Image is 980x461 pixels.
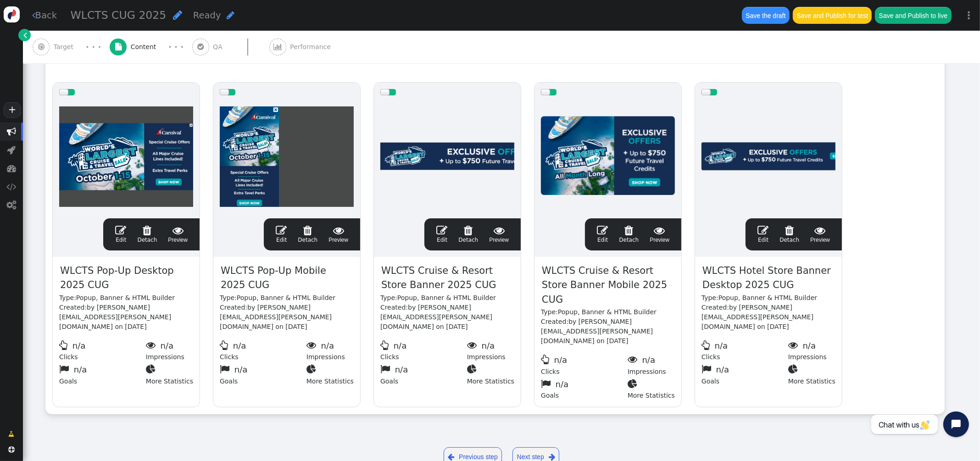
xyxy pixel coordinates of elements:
[810,225,830,236] span: 
[220,293,354,303] div: Type:
[702,364,714,374] span: 
[2,426,21,442] a: 
[237,294,335,301] span: Popup, Banner & HTML Builder
[173,10,182,20] span: 
[33,31,110,63] a:  Target · · ·
[168,225,188,244] span: Preview
[380,303,514,332] div: Created:
[650,225,669,244] a: Preview
[273,43,282,50] span: 
[458,225,478,244] a: Detach
[59,263,193,293] span: WLCTS Pop-Up Desktop 2025 CUG
[489,225,509,244] a: Preview
[489,225,509,236] span: 
[269,31,351,63] a:  Performance
[146,364,158,374] span: 
[110,31,192,63] a:  Content · · ·
[541,377,628,401] div: Goals
[757,225,768,244] a: Edit
[54,42,78,52] span: Target
[597,225,608,236] span: 
[541,352,628,377] div: Clicks
[306,340,319,350] span: 
[702,338,788,362] div: Clicks
[541,263,675,308] span: WLCTS Cruise & Resort Store Banner Mobile 2025 CUG
[168,225,188,244] a: Preview
[380,263,514,293] span: WLCTS Cruise & Resort Store Banner 2025 CUG
[72,341,86,350] span: n/a
[86,41,101,53] div: · · ·
[146,362,193,386] div: More Statistics
[628,352,675,377] div: Impressions
[793,7,872,23] button: Save and Publish for test
[161,341,174,350] span: n/a
[788,362,835,386] div: More Statistics
[394,341,407,350] span: n/a
[59,303,193,332] div: Created:
[788,364,801,374] span: 
[541,379,553,389] span: 
[115,225,126,236] span: 
[329,225,348,244] a: Preview
[59,362,146,386] div: Goals
[59,338,146,362] div: Clicks
[650,225,669,244] span: Preview
[780,225,799,244] a: Detach
[290,42,334,52] span: Performance
[541,355,552,364] span: 
[650,225,669,236] span: 
[541,317,675,346] div: Created:
[7,164,16,173] span: 
[780,225,799,236] span: 
[788,338,835,362] div: Impressions
[24,30,28,40] span: 
[146,338,193,362] div: Impressions
[220,364,232,374] span: 
[436,225,447,236] span: 
[380,293,514,303] div: Type:
[628,379,640,389] span: 
[233,341,246,350] span: n/a
[9,429,15,439] span: 
[380,362,467,386] div: Goals
[137,225,157,244] a: Detach
[541,318,653,344] span: by [PERSON_NAME][EMAIL_ADDRESS][PERSON_NAME][DOMAIN_NAME] on [DATE]
[220,263,354,293] span: WLCTS Pop-Up Mobile 2025 CUG
[702,304,813,330] span: by [PERSON_NAME][EMAIL_ADDRESS][PERSON_NAME][DOMAIN_NAME] on [DATE]
[467,364,479,374] span: 
[276,225,287,244] a: Edit
[306,362,354,386] div: More Statistics
[7,145,16,155] span: 
[329,225,348,244] span: Preview
[59,304,171,330] span: by [PERSON_NAME][EMAIL_ADDRESS][PERSON_NAME][DOMAIN_NAME] on [DATE]
[702,362,788,386] div: Goals
[115,225,126,244] a: Edit
[458,225,478,243] span: Detach
[192,31,269,63] a:  QA
[467,340,479,350] span: 
[220,303,354,332] div: Created:
[329,225,348,236] span: 
[18,29,31,41] a: 
[76,294,175,301] span: Popup, Banner & HTML Builder
[38,43,45,50] span: 
[193,10,221,21] span: Ready
[220,338,306,362] div: Clicks
[467,338,514,362] div: Impressions
[619,225,639,244] a: Detach
[958,2,980,29] a: ⋮
[298,225,317,244] a: Detach
[59,364,72,374] span: 
[395,365,408,374] span: n/a
[197,43,204,50] span: 
[628,355,640,364] span: 
[397,294,496,301] span: Popup, Banner & HTML Builder
[234,365,248,374] span: n/a
[137,225,157,236] span: 
[619,225,639,243] span: Detach
[4,102,20,118] a: +
[380,338,467,362] div: Clicks
[220,362,306,386] div: Goals
[4,6,20,22] img: logo-icon.svg
[227,11,234,20] span: 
